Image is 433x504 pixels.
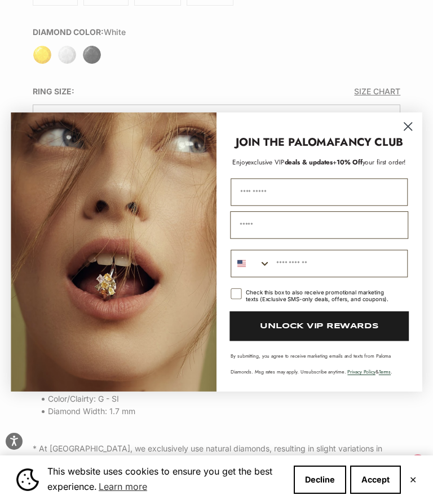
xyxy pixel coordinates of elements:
span: This website uses cookies to ensure you get the best experience. [47,464,285,495]
img: Cookie banner [16,468,39,491]
span: deals & updates [248,158,333,167]
button: UNLOCK VIP REWARDS [229,311,409,341]
a: Privacy Policy [347,368,375,375]
span: Enjoy [232,158,248,167]
button: Close [409,476,417,483]
a: Learn more [97,478,149,495]
button: Decline [294,466,346,494]
a: Terms [379,368,391,375]
button: Accept [350,466,401,494]
img: United States [237,259,246,268]
div: Check this box to also receive promotional marketing texts (Exclusive SMS-only deals, offers, and... [246,289,394,302]
button: Search Countries [231,250,271,277]
strong: FANCY CLUB [334,134,403,150]
input: Email [230,211,408,239]
input: First Name [231,179,408,206]
span: + your first order! [333,158,406,167]
img: Loading... [11,112,216,392]
span: 10% Off [337,158,363,167]
span: exclusive VIP [248,158,284,167]
strong: JOIN THE PALOMA [236,134,335,150]
input: Phone Number [271,250,407,277]
p: By submitting, you agree to receive marketing emails and texts from Paloma Diamonds. Msg rates ma... [231,352,408,375]
span: & . [347,368,392,375]
button: Close dialog [399,117,418,136]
